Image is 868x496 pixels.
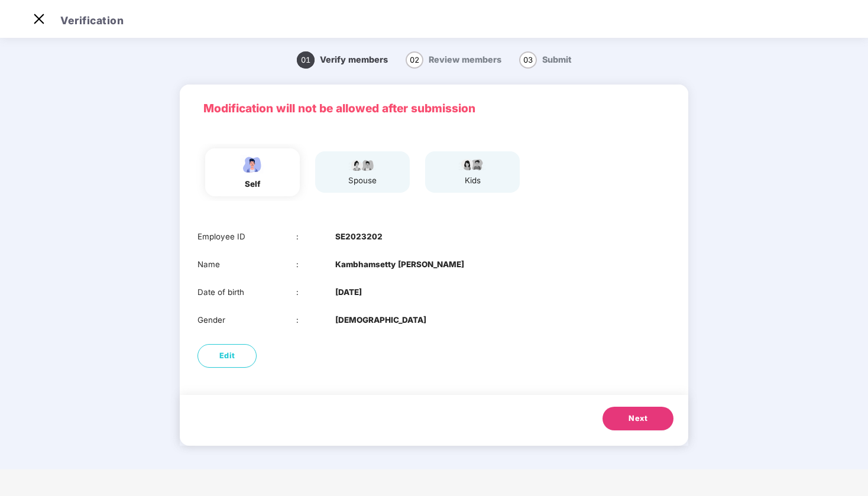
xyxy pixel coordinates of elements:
[197,314,296,326] div: Gender
[335,314,426,326] b: [DEMOGRAPHIC_DATA]
[197,231,296,243] div: Employee ID
[197,344,257,368] button: Edit
[542,54,571,64] span: Submit
[406,51,423,69] span: 02
[429,54,501,64] span: Review members
[296,258,336,271] div: :
[297,51,315,69] span: 01
[320,54,388,64] span: Verify members
[219,350,235,362] span: Edit
[238,154,267,175] img: svg+xml;base64,PHN2ZyBpZD0iRW1wbG95ZWVfbWFsZSIgeG1sbnM9Imh0dHA6Ly93d3cudzMub3JnLzIwMDAvc3ZnIiB3aW...
[203,99,665,117] p: Modification will not be allowed after submission
[197,258,296,271] div: Name
[348,157,377,171] img: svg+xml;base64,PHN2ZyB4bWxucz0iaHR0cDovL3d3dy53My5vcmcvMjAwMC9zdmciIHdpZHRoPSI5Ny44OTciIGhlaWdodD...
[197,286,296,299] div: Date of birth
[238,178,267,190] div: self
[458,157,487,171] img: svg+xml;base64,PHN2ZyB4bWxucz0iaHR0cDovL3d3dy53My5vcmcvMjAwMC9zdmciIHdpZHRoPSI3OS4wMzciIGhlaWdodD...
[629,413,647,424] span: Next
[296,286,336,299] div: :
[458,174,487,187] div: kids
[348,174,377,187] div: spouse
[519,51,537,69] span: 03
[335,286,362,299] b: [DATE]
[296,231,336,243] div: :
[335,231,383,243] b: SE2023202
[296,314,336,326] div: :
[335,258,464,271] b: Kambhamsetty [PERSON_NAME]
[603,407,673,430] button: Next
